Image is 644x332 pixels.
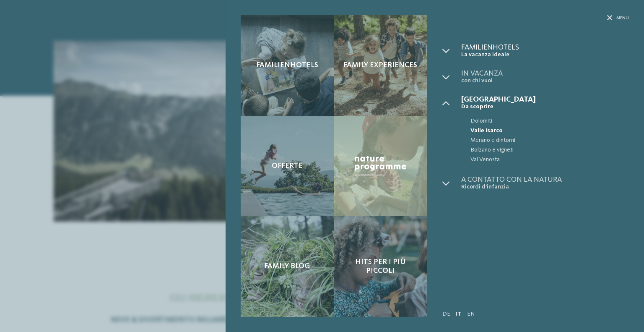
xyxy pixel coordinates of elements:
[241,116,334,217] a: Family hotel a Racines. La vostra base. Offerte
[470,126,629,136] span: Valle Isarco
[264,262,310,271] span: Family Blog
[470,155,629,165] span: Val Venosta
[461,44,629,58] a: Familienhotels La vacanza ideale
[470,145,629,155] span: Bolzano e vigneti
[456,311,461,317] a: IT
[461,176,629,191] a: A contatto con la natura Ricordi d’infanzia
[272,162,303,171] span: Offerte
[470,136,629,145] span: Merano e dintorni
[461,103,629,110] span: Da scoprire
[461,126,629,136] a: Valle Isarco
[461,136,629,145] a: Merano e dintorni
[442,311,450,317] a: DE
[241,15,334,116] a: Family hotel a Racines. La vostra base. Familienhotels
[461,96,629,110] a: [GEOGRAPHIC_DATA] Da scoprire
[470,116,629,126] span: Dolomiti
[353,154,408,179] img: Nature Programme
[341,258,420,276] span: Hits per i più piccoli
[461,70,629,84] a: In vacanza con chi vuoi
[461,44,629,51] span: Familienhotels
[461,96,629,103] span: [GEOGRAPHIC_DATA]
[461,155,629,165] a: Val Venosta
[334,15,427,116] a: Family hotel a Racines. La vostra base. Family experiences
[467,311,475,317] a: EN
[461,70,629,77] span: In vacanza
[343,61,417,70] span: Family experiences
[461,51,629,58] span: La vacanza ideale
[616,15,629,21] span: Menu
[334,216,427,317] a: Family hotel a Racines. La vostra base. Hits per i più piccoli
[241,216,334,317] a: Family hotel a Racines. La vostra base. Family Blog
[256,61,318,70] span: Familienhotels
[461,77,629,84] span: con chi vuoi
[461,145,629,155] a: Bolzano e vigneti
[461,116,629,126] a: Dolomiti
[461,183,629,191] span: Ricordi d’infanzia
[461,176,629,183] span: A contatto con la natura
[334,116,427,217] a: Family hotel a Racines. La vostra base. Nature Programme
